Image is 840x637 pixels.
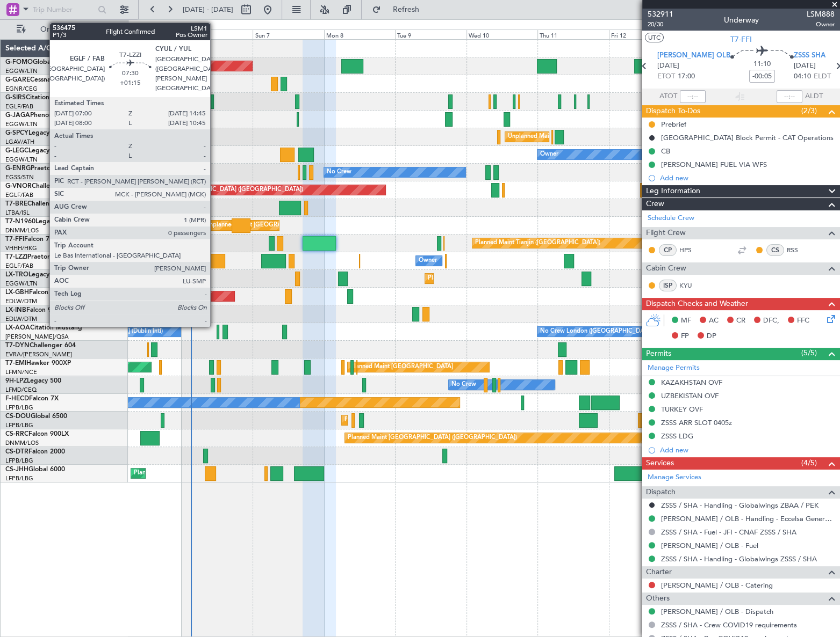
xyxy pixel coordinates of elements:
a: EGGW/LTN [5,156,38,164]
a: LGAV/ATH [5,138,34,146]
div: Wed 10 [466,30,537,39]
a: T7-FFIFalcon 7X [5,236,54,243]
span: 9H-LPZ [5,378,27,384]
a: G-SIRSCitation Excel [5,94,67,101]
a: [PERSON_NAME]/QSA [5,333,69,341]
span: F-HECD [5,396,29,402]
span: AC [709,316,719,326]
a: G-LEGCLegacy 600 [5,148,63,154]
input: Trip Number [33,2,95,18]
span: G-ENRG [5,165,31,172]
a: G-VNORChallenger 650 [5,183,78,189]
a: EGLF/FAB [5,262,33,270]
span: 04:10 [794,71,811,82]
span: G-SPCY [5,130,28,136]
span: LX-TRO [5,272,28,278]
span: T7-FFI [730,34,752,45]
a: EGLF/FAB [5,191,33,199]
span: 532911 [648,9,673,20]
a: KYU [679,281,703,290]
div: Thu 11 [537,30,608,39]
a: EDLW/DTM [5,297,37,305]
span: Permits [646,348,671,360]
input: --:-- [680,90,706,103]
span: ETOT [657,71,675,82]
span: (4/5) [801,457,817,468]
div: No Crew London ([GEOGRAPHIC_DATA]) [540,324,654,340]
a: T7-N1960Legacy 650 [5,218,70,225]
a: [PERSON_NAME] / OLB - Catering [661,581,773,590]
a: EGSS/STN [5,173,34,181]
div: Planned Maint [GEOGRAPHIC_DATA] ([GEOGRAPHIC_DATA]) [344,412,514,428]
span: G-VNOR [5,183,32,189]
div: [GEOGRAPHIC_DATA] Block Permit - CAT Operations [661,133,834,142]
a: DNMM/LOS [5,439,39,447]
div: Sun 7 [253,30,324,39]
div: KAZAKHSTAN OVF [661,378,722,387]
span: Dispatch Checks and Weather [646,298,748,310]
button: Only With Activity [12,21,117,38]
span: G-FOMO [5,59,33,65]
div: CS [766,244,784,256]
a: CS-JHHGlobal 6000 [5,466,65,473]
span: (2/3) [801,105,817,116]
a: ZSSS / SHA - Fuel - JFI - CNAF ZSSS / SHA [661,528,796,537]
span: CS-DTR [5,449,28,455]
span: T7-N1960 [5,218,35,225]
div: ZSSS ARR SLOT 0405z [661,418,732,427]
a: 9H-LPZLegacy 500 [5,378,61,384]
button: UTC [645,33,664,42]
span: [DATE] - [DATE] [183,5,233,14]
a: G-JAGAPhenom 300 [5,112,68,119]
div: No Crew [451,377,476,393]
div: Planned Maint Tianjin ([GEOGRAPHIC_DATA]) [475,235,600,251]
div: Fri 5 [111,30,182,39]
div: CB [661,147,670,156]
a: G-GARECessna Citation XLS+ [5,77,94,83]
span: CR [736,316,745,326]
a: F-HECDFalcon 7X [5,396,59,402]
a: Schedule Crew [648,213,694,224]
span: LX-GBH [5,289,29,296]
a: LFPB/LBG [5,474,33,482]
div: CP [659,244,677,256]
a: EVRA/[PERSON_NAME] [5,350,72,358]
a: Manage Permits [648,363,700,374]
span: T7-EMI [5,360,26,367]
span: Dispatch To-Dos [646,105,700,118]
span: T7-DYN [5,342,30,349]
div: Mon 8 [324,30,395,39]
span: LSM888 [807,9,835,20]
a: T7-EMIHawker 900XP [5,360,71,367]
a: LFPB/LBG [5,404,33,412]
span: ZSSS SHA [794,50,825,61]
a: LX-AOACitation Mustang [5,325,82,331]
div: [PERSON_NAME] FUEL VIA WFS [661,160,767,169]
a: LFMD/CEQ [5,386,37,394]
span: G-LEGC [5,148,28,154]
div: Underway [724,14,759,26]
div: UZBEKISTAN OVF [661,391,719,400]
span: Owner [807,20,835,29]
span: ALDT [805,91,823,102]
span: FFC [797,316,809,326]
div: Planned Maint [GEOGRAPHIC_DATA] ([GEOGRAPHIC_DATA]) [134,182,303,198]
a: ZSSS / SHA - Crew COVID19 requirements [661,620,797,629]
span: Charter [646,566,672,579]
a: EGLF/FAB [5,102,33,111]
div: Planned Maint [GEOGRAPHIC_DATA] ([GEOGRAPHIC_DATA]) [134,465,303,481]
span: CS-JHH [5,466,28,473]
span: T7-BRE [5,201,27,207]
a: VHHH/HKG [5,244,37,252]
a: EGGW/LTN [5,280,38,288]
span: 11:10 [753,59,771,70]
a: [PERSON_NAME] / OLB - Handling - Eccelsa General Aviation [PERSON_NAME] / OLB [661,514,835,523]
span: CS-DOU [5,413,31,420]
a: EGNR/CEG [5,85,38,93]
a: G-SPCYLegacy 650 [5,130,63,136]
span: FP [681,331,689,342]
a: LTBA/ISL [5,209,30,217]
a: LX-INBFalcon 900EX EASy II [5,307,90,313]
span: LX-AOA [5,325,30,331]
div: Tue 9 [395,30,466,39]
